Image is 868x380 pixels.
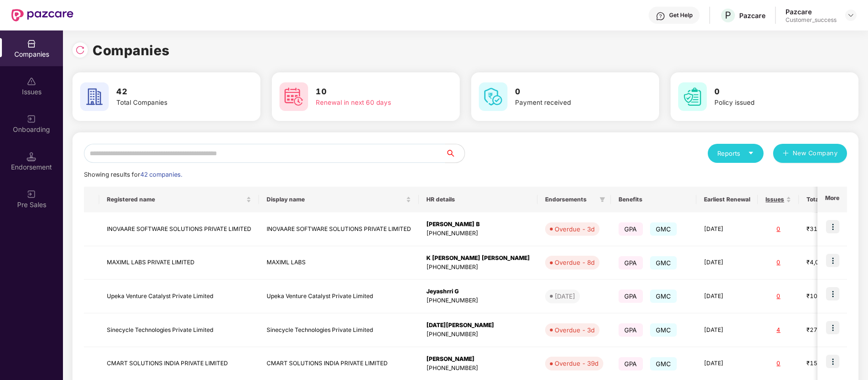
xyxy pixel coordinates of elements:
[426,355,530,364] div: [PERSON_NAME]
[555,258,595,267] div: Overdue - 8d
[714,86,827,98] h3: 0
[650,256,677,270] span: GMC
[765,196,784,203] span: Issues
[765,292,791,301] div: 0
[140,171,182,178] span: 42 companies.
[99,280,259,313] td: Upeka Venture Catalyst Private Limited
[80,82,109,111] img: svg+xml;base64,PHN2ZyB4bWxucz0iaHR0cDovL3d3dy53My5vcmcvMjAwMC9zdmciIHdpZHRoPSI2MCIgaGVpZ2h0PSI2MC...
[619,290,643,303] span: GPA
[75,45,85,55] img: svg+xml;base64,PHN2ZyBpZD0iUmVsb2FkLTMyeDMyIiB4bWxucz0iaHR0cDovL3d3dy53My5vcmcvMjAwMC9zdmciIHdpZH...
[267,196,404,203] span: Display name
[555,359,599,368] div: Overdue - 39d
[445,144,465,163] button: search
[826,321,839,334] img: icon
[419,187,537,212] th: HR details
[515,98,628,108] div: Payment received
[99,313,259,347] td: Sinecycle Technologies Private Limited
[739,11,765,20] div: Pazcare
[765,359,791,368] div: 0
[650,323,677,337] span: GMC
[426,254,530,263] div: K [PERSON_NAME] [PERSON_NAME]
[445,150,465,157] span: search
[545,196,596,203] span: Endorsements
[806,359,854,368] div: ₹15,47,686.82
[27,152,36,161] img: svg+xml;base64,PHN2ZyB3aWR0aD0iMTQuNSIgaGVpZ2h0PSIxNC41IiB2aWV3Qm94PSIwIDAgMTYgMTYiIGZpbGw9Im5vbm...
[27,77,36,86] img: svg+xml;base64,PHN2ZyBpZD0iSXNzdWVzX2Rpc2FibGVkIiB4bWxucz0iaHR0cDovL3d3dy53My5vcmcvMjAwMC9zdmciIH...
[765,258,791,267] div: 0
[725,10,731,21] span: P
[748,150,754,156] span: caret-down
[765,326,791,335] div: 4
[785,16,837,24] div: Customer_success
[783,150,789,158] span: plus
[426,263,530,272] div: [PHONE_NUMBER]
[793,149,838,158] span: New Company
[758,187,799,212] th: Issues
[555,224,595,234] div: Overdue - 3d
[259,313,419,347] td: Sinecycle Technologies Private Limited
[27,114,36,124] img: svg+xml;base64,PHN2ZyB3aWR0aD0iMjAiIGhlaWdodD0iMjAiIHZpZXdCb3g9IjAgMCAyMCAyMCIgZmlsbD0ibm9uZSIgeG...
[799,187,862,212] th: Total Premium
[773,144,847,163] button: plusNew Company
[619,323,643,337] span: GPA
[785,7,837,16] div: Pazcare
[817,187,847,212] th: More
[619,357,643,370] span: GPA
[259,212,419,246] td: INOVAARE SOFTWARE SOLUTIONS PRIVATE LIMITED
[650,222,677,236] span: GMC
[611,187,696,212] th: Benefits
[279,82,308,111] img: svg+xml;base64,PHN2ZyB4bWxucz0iaHR0cDovL3d3dy53My5vcmcvMjAwMC9zdmciIHdpZHRoPSI2MCIgaGVpZ2h0PSI2MC...
[765,225,791,234] div: 0
[426,321,530,330] div: [DATE][PERSON_NAME]
[696,280,758,313] td: [DATE]
[426,330,530,339] div: [PHONE_NUMBER]
[717,149,754,158] div: Reports
[696,246,758,280] td: [DATE]
[426,296,530,305] div: [PHONE_NUMBER]
[99,246,259,280] td: MAXIML LABS PRIVATE LIMITED
[27,190,36,199] img: svg+xml;base64,PHN2ZyB3aWR0aD0iMjAiIGhlaWdodD0iMjAiIHZpZXdCb3g9IjAgMCAyMCAyMCIgZmlsbD0ibm9uZSIgeG...
[650,357,677,370] span: GMC
[847,11,855,19] img: svg+xml;base64,PHN2ZyBpZD0iRHJvcGRvd24tMzJ4MzIiIHhtbG5zPSJodHRwOi8vd3d3LnczLm9yZy8yMDAwL3N2ZyIgd2...
[426,229,530,238] div: [PHONE_NUMBER]
[479,82,507,111] img: svg+xml;base64,PHN2ZyB4bWxucz0iaHR0cDovL3d3dy53My5vcmcvMjAwMC9zdmciIHdpZHRoPSI2MCIgaGVpZ2h0PSI2MC...
[598,194,607,205] span: filter
[426,220,530,229] div: [PERSON_NAME] B
[84,171,182,178] span: Showing results for
[116,86,229,98] h3: 42
[696,212,758,246] td: [DATE]
[619,222,643,236] span: GPA
[826,220,839,233] img: icon
[426,364,530,373] div: [PHONE_NUMBER]
[116,98,229,108] div: Total Companies
[656,11,665,21] img: svg+xml;base64,PHN2ZyBpZD0iSGVscC0zMngzMiIgeG1sbnM9Imh0dHA6Ly93d3cudzMub3JnLzIwMDAvc3ZnIiB3aWR0aD...
[99,187,259,212] th: Registered name
[806,225,854,234] div: ₹31,50,715.64
[619,256,643,270] span: GPA
[259,246,419,280] td: MAXIML LABS
[316,98,428,108] div: Renewal in next 60 days
[99,212,259,246] td: INOVAARE SOFTWARE SOLUTIONS PRIVATE LIMITED
[714,98,827,108] div: Policy issued
[696,187,758,212] th: Earliest Renewal
[650,290,677,303] span: GMC
[316,86,428,98] h3: 10
[107,196,244,203] span: Registered name
[678,82,707,111] img: svg+xml;base64,PHN2ZyB4bWxucz0iaHR0cDovL3d3dy53My5vcmcvMjAwMC9zdmciIHdpZHRoPSI2MCIgaGVpZ2h0PSI2MC...
[11,9,73,21] img: New Pazcare Logo
[826,254,839,267] img: icon
[826,287,839,300] img: icon
[259,280,419,313] td: Upeka Venture Catalyst Private Limited
[93,40,170,61] h1: Companies
[426,287,530,296] div: Jeyashrri G
[806,326,854,335] div: ₹27,46,657.68
[696,313,758,347] td: [DATE]
[806,292,854,301] div: ₹10,09,254
[826,355,839,368] img: icon
[806,196,847,203] span: Total Premium
[259,187,419,212] th: Display name
[669,11,692,19] div: Get Help
[555,291,575,301] div: [DATE]
[555,325,595,335] div: Overdue - 3d
[599,197,605,202] span: filter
